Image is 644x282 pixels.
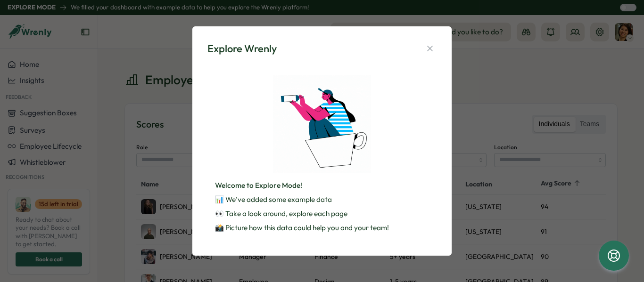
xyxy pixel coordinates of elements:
p: Welcome to Explore Mode! [215,180,429,191]
img: Explore Wrenly [273,75,371,173]
p: 📊 We've added some example data [215,194,429,205]
p: 👀 Take a look around, explore each page [215,209,429,219]
p: 📸 Picture how this data could help you and your team! [215,223,429,233]
div: Explore Wrenly [207,41,277,56]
